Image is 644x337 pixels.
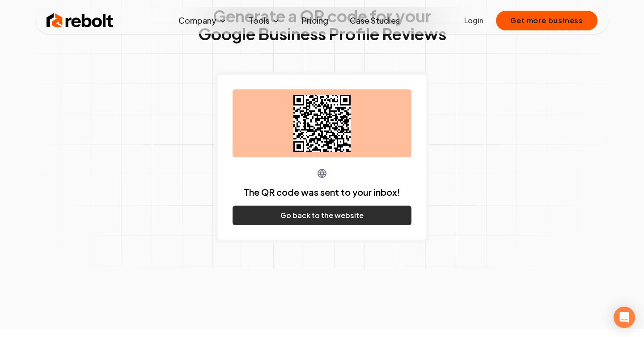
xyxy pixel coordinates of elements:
[47,12,114,29] img: Rebolt Logo
[241,12,288,29] button: Tools
[171,12,234,29] button: Company
[496,11,597,30] button: Get more business
[233,206,411,225] button: Go back to the website
[198,7,446,43] h1: Generate a QR code for your Google Business Profile Reviews
[295,12,335,29] a: Pricing
[317,168,327,179] img: Globe
[244,186,400,198] p: The QR code was sent to your inbox!
[343,12,407,29] a: Case Studies
[464,15,483,26] a: Login
[614,307,635,328] div: Open Intercom Messenger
